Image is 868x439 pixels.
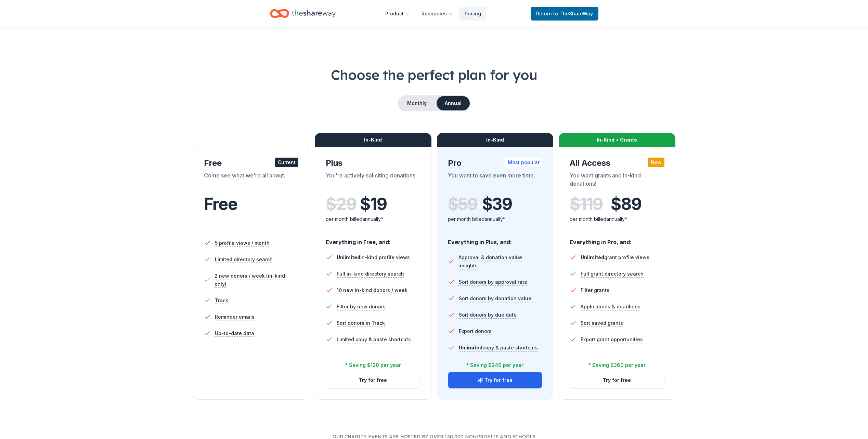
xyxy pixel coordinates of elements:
[337,254,360,260] span: Unlimited
[326,158,420,169] div: Plus
[458,253,542,270] span: Approval & donation value insights
[111,65,757,84] h1: Choose the perfect plan for you
[215,329,254,337] span: Up-to-date data
[448,171,543,190] div: You want to save even more time.
[459,345,482,350] span: Unlimited
[459,345,538,350] span: copy & paste shortcuts
[270,5,336,22] a: Home
[559,133,675,147] div: In-Kind + Grants
[553,11,593,16] span: to TheShareWay
[611,195,641,214] span: $ 89
[437,133,554,147] div: In-Kind
[570,372,664,388] button: Try for free
[326,215,420,223] div: per month billed annually*
[459,278,527,286] span: Sort donors by approval rate
[648,158,664,167] div: New
[588,361,646,369] div: * Saving $360 per year
[448,158,543,169] div: Pro
[581,254,649,260] span: grant profile views
[215,272,298,288] span: 2 new donors / week (in-kind only)
[459,327,492,335] span: Export donors
[581,270,644,278] span: Full grant directory search
[459,294,531,303] span: Sort donors by donation value
[215,296,228,305] span: Track
[380,5,487,22] nav: Main
[581,303,640,311] span: Applications & deadlines
[337,303,386,311] span: Filter by new donors
[581,319,623,327] span: Sort saved grants
[345,361,401,369] div: * Saving $120 per year
[315,133,431,147] div: In-Kind
[570,215,664,223] div: per month billed annually*
[337,335,411,344] span: Limited copy & paste shortcuts
[448,232,543,247] div: Everything in Plus, and:
[380,7,415,21] button: Product
[570,232,664,247] div: Everything in Pro, and:
[204,194,237,214] span: Free
[399,96,435,110] button: Monthly
[215,239,270,247] span: 5 profile views / month
[215,255,273,264] span: Limited directory search
[360,195,387,214] span: $ 19
[466,361,523,369] div: * Saving $240 per year
[448,372,542,388] button: Try for free
[275,158,298,167] div: Current
[581,335,643,344] span: Export grant opportunities
[326,232,420,247] div: Everything in Free, and:
[215,313,255,321] span: Reminder emails
[482,195,512,214] span: $ 39
[437,96,470,110] button: Annual
[581,254,604,260] span: Unlimited
[326,171,420,190] div: You're actively soliciting donations.
[337,270,404,278] span: Full in-kind directory search
[326,372,420,388] button: Try for free
[581,286,609,294] span: Filter grants
[204,171,299,190] div: Come see what we're all about.
[337,286,407,294] span: 10 new in-kind donors / week
[570,171,664,190] div: You want grants and in-kind donations!
[337,319,385,327] span: Sort donors in Track
[536,10,593,18] span: Return
[448,215,543,223] div: per month billed annually*
[459,311,517,319] span: Sort donors by due date
[204,158,299,169] div: Free
[459,7,487,21] a: Pricing
[416,7,458,21] button: Resources
[570,158,664,169] div: All Access
[505,158,542,167] div: Most popular
[531,7,598,21] a: Returnto TheShareWay
[337,254,410,260] span: in-kind profile views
